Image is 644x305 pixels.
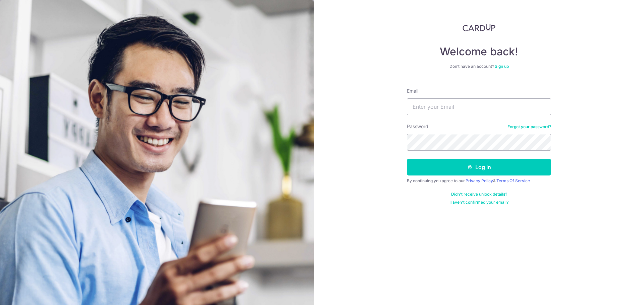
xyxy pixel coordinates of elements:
a: Privacy Policy [466,178,493,183]
label: Password [407,123,428,130]
img: CardUp Logo [463,23,495,32]
a: Sign up [495,64,509,69]
label: Email [407,88,418,94]
div: Don’t have an account? [407,64,551,69]
button: Log in [407,159,551,175]
a: Forgot your password? [507,124,551,130]
div: By continuing you agree to our & [407,178,551,184]
a: Haven't confirmed your email? [449,200,508,205]
h4: Welcome back! [407,45,551,58]
a: Didn't receive unlock details? [451,192,507,197]
a: Terms Of Service [496,178,530,183]
input: Enter your Email [407,98,551,115]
